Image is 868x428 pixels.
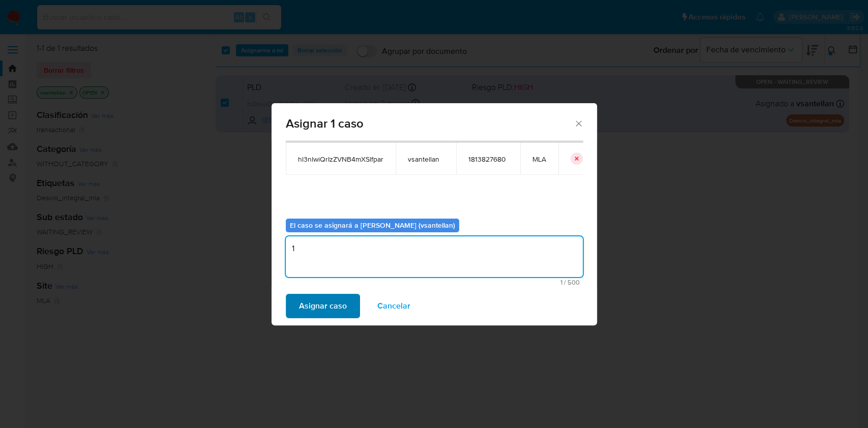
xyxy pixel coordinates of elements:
[377,295,410,317] span: Cancelar
[468,155,508,164] span: 1813827680
[272,103,597,325] div: assign-modal
[574,118,583,128] button: Cerrar ventana
[298,155,383,164] span: hl3nlwiQrIzZVNB4mXSlfpar
[299,295,347,317] span: Asignar caso
[532,155,546,164] span: MLA
[290,220,455,230] b: El caso se asignará a [PERSON_NAME] (vsantellan)
[408,155,444,164] span: vsantellan
[364,294,424,318] button: Cancelar
[571,152,583,165] button: icon-button
[286,117,574,130] span: Asignar 1 caso
[289,279,580,286] span: Máximo 500 caracteres
[286,236,583,277] textarea: 1
[286,294,360,318] button: Asignar caso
